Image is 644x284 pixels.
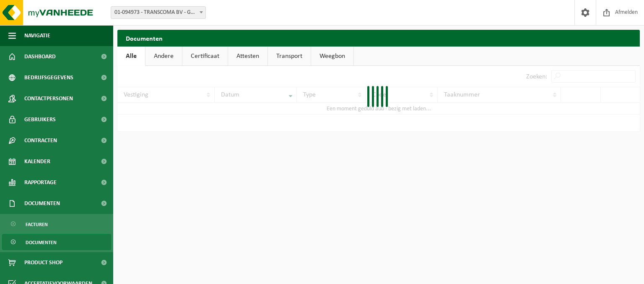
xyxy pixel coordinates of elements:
span: Bedrijfsgegevens [24,67,73,88]
span: Dashboard [24,46,56,67]
span: 01-094973 - TRANSCOMA BV - GENK [111,7,205,18]
span: Gebruikers [24,109,56,130]
a: Transport [268,47,311,66]
a: Andere [145,47,182,66]
iframe: chat widget [4,266,140,284]
h2: Documenten [117,30,640,46]
a: Alle [117,47,145,66]
a: Attesten [228,47,267,66]
a: Weegbon [311,47,353,66]
a: Documenten [2,234,111,250]
span: Contracten [24,130,57,151]
span: Product Shop [24,252,62,273]
span: Navigatie [24,25,50,46]
a: Certificaat [182,47,228,66]
span: 01-094973 - TRANSCOMA BV - GENK [111,6,206,19]
span: Facturen [26,216,48,232]
span: Documenten [26,234,57,250]
span: Rapportage [24,172,57,193]
a: Facturen [2,216,111,232]
span: Contactpersonen [24,88,73,109]
span: Documenten [24,193,60,214]
span: Kalender [24,151,50,172]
